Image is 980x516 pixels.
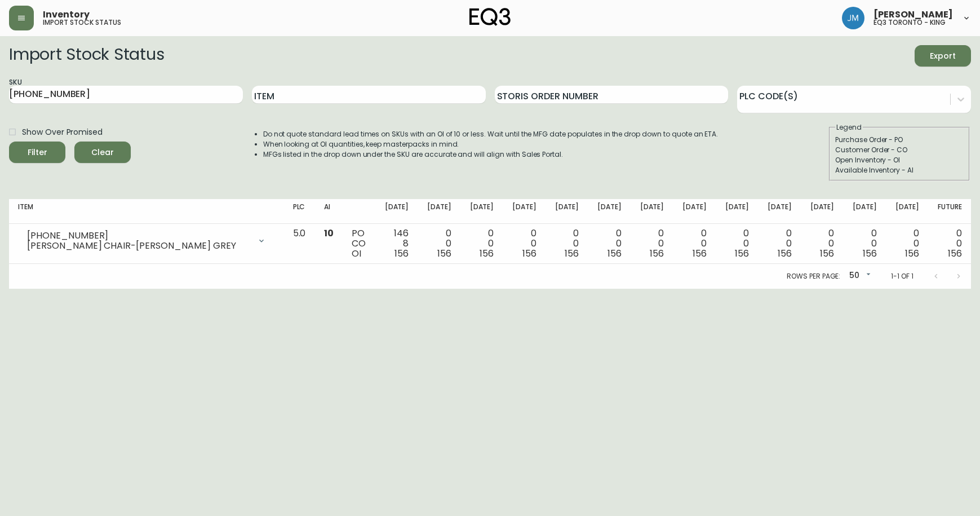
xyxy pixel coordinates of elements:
[512,228,536,259] div: 0 0
[778,247,792,260] span: 156
[284,199,315,224] th: PLC
[384,228,409,259] div: 146 8
[375,199,418,224] th: [DATE]
[631,199,673,224] th: [DATE]
[842,7,864,29] img: b88646003a19a9f750de19192e969c24
[555,228,579,259] div: 0 0
[394,247,409,260] span: 156
[522,247,536,260] span: 156
[937,228,962,259] div: 0 0
[503,199,546,224] th: [DATE]
[18,228,275,253] div: [PHONE_NUMBER][PERSON_NAME] CHAIR-[PERSON_NAME] GREY
[263,139,719,149] li: When looking at OI quantities, keep masterpacks in mind.
[565,247,579,260] span: 156
[418,199,460,224] th: [DATE]
[835,145,964,155] div: Customer Order - CO
[588,199,631,224] th: [DATE]
[891,271,914,281] p: 1-1 of 1
[820,247,834,260] span: 156
[886,199,929,224] th: [DATE]
[437,247,451,260] span: 156
[480,247,494,260] span: 156
[427,228,451,259] div: 0 0
[835,122,863,133] legend: Legend
[735,247,749,260] span: 156
[469,8,511,26] img: logo
[469,228,494,259] div: 0 0
[673,199,716,224] th: [DATE]
[693,247,707,260] span: 156
[22,126,103,138] span: Show Over Promised
[843,199,886,224] th: [DATE]
[852,228,877,259] div: 0 0
[74,142,131,163] button: Clear
[767,228,792,259] div: 0 0
[835,135,964,145] div: Purchase Order - PO
[758,199,801,224] th: [DATE]
[835,165,964,175] div: Available Inventory - AI
[9,199,284,224] th: Item
[9,142,65,163] button: Filter
[650,247,664,260] span: 156
[324,227,334,240] span: 10
[284,224,315,264] td: 5.0
[607,247,622,260] span: 156
[835,155,964,165] div: Open Inventory - OI
[928,199,971,224] th: Future
[27,241,250,251] div: [PERSON_NAME] CHAIR-[PERSON_NAME] GREY
[801,199,844,224] th: [DATE]
[263,129,719,139] li: Do not quote standard lead times on SKUs with an OI of 10 or less. Wait until the MFG date popula...
[597,228,622,259] div: 0 0
[460,199,503,224] th: [DATE]
[640,228,664,259] div: 0 0
[873,10,953,19] span: [PERSON_NAME]
[948,247,962,260] span: 156
[27,231,250,241] div: [PHONE_NUMBER]
[352,228,366,259] div: PO CO
[43,19,121,26] h5: import stock status
[924,49,962,63] span: Export
[873,19,946,26] h5: eq3 toronto - king
[915,45,971,67] button: Export
[725,228,750,259] div: 0 0
[83,145,122,160] span: Clear
[905,247,919,260] span: 156
[716,199,759,224] th: [DATE]
[787,271,840,281] p: Rows per page:
[682,228,707,259] div: 0 0
[895,228,920,259] div: 0 0
[43,10,90,19] span: Inventory
[263,149,719,160] li: MFGs listed in the drop down under the SKU are accurate and will align with Sales Portal.
[810,228,835,259] div: 0 0
[9,45,164,67] h2: Import Stock Status
[546,199,588,224] th: [DATE]
[863,247,877,260] span: 156
[845,267,873,285] div: 50
[352,247,361,260] span: OI
[315,199,343,224] th: AI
